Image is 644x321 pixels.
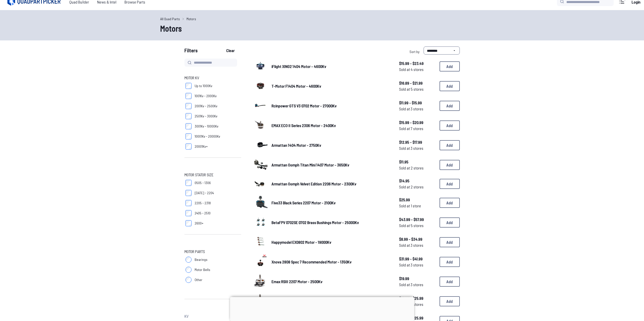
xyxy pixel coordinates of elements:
span: Sold at 3 stores [399,145,435,151]
span: Sold at 3 stores [399,301,435,307]
h1: Motors [160,22,484,34]
span: $11.99 - $15.99 [399,100,435,106]
span: Sold at 5 stores [399,223,435,229]
a: image [253,293,267,309]
span: $15.99 - $20.99 [399,119,435,126]
a: Emax RSIII 2207 Motor - 2500Kv [272,279,391,285]
span: 0505 - 1306 [195,180,211,185]
img: image [253,274,267,288]
span: Sold at 2 stores [399,184,435,190]
span: Sold at 3 stores [399,106,435,112]
img: image [253,137,267,152]
span: Filters [184,46,198,57]
input: Bearings [185,257,192,263]
input: 2205 - 2318 [185,200,192,206]
span: [DATE] - 2204 [195,190,214,195]
a: Rcinpower GTS V3 0702 Motor - 27000Kv [272,103,391,109]
span: 2501Kv - 3000Kv [195,114,217,119]
a: Five33 Black Series 2207 Motor - 2100Kv [272,200,391,206]
a: image [253,254,267,270]
span: Other [195,277,202,282]
button: Add [440,160,460,170]
a: image [253,274,267,289]
button: Add [440,198,460,208]
span: 2405 - 2510 [195,211,211,216]
img: image [253,98,267,112]
a: EMAX ECO II Series 2306 Motor - 2400Kv [272,122,391,129]
a: image [253,215,267,230]
a: T-Motor F1404 Motor - 4600Kv [272,83,391,89]
input: Motor Bells [185,267,192,273]
span: $16.89 - $21.99 [399,80,435,86]
span: Sold at 3 stores [399,242,435,248]
span: Motor Parts [184,249,205,255]
a: Armattan Oomph Velvet Edition 2206 Motor - 2300Kv [272,181,391,187]
button: Clear [222,46,239,55]
img: image [253,254,267,268]
a: iFlight XING2 1404 Motor - 4600Kv [272,63,391,69]
span: Sold at 3 stores [399,282,435,288]
img: image [253,118,267,132]
input: 20001Kv+ [185,143,192,150]
span: $8.99 - $34.99 [399,236,435,242]
button: Add [440,81,460,91]
button: Add [440,296,460,306]
span: $25.99 [399,197,435,203]
span: 2600+ [195,221,203,226]
span: Happymodel EX0802 Motor - 19000Kv [272,240,331,244]
input: Up to 1000Kv [185,83,192,89]
a: Armattan Oomph Titan Mini 1407 Motor - 3650Kv [272,162,391,168]
span: $11.95 [399,159,435,165]
span: $15.99 - $23.49 [399,60,435,66]
img: image [253,78,267,92]
input: 3001Kv - 10000Kv [185,123,192,129]
input: 2600+ [185,220,192,226]
a: Armattan 1404 Motor - 2750Kv [272,142,391,148]
button: Add [440,101,460,111]
input: [DATE] - 2204 [185,190,192,196]
span: $12.95 - $17.99 [399,139,435,145]
button: Add [440,237,460,247]
span: 20001Kv+ [195,144,208,149]
span: $14.95 [399,178,435,184]
a: BetaFPV 0702SE 0702 Brass Bushings Motor - 25000Kv [272,219,391,226]
a: image [253,78,267,94]
span: $19.99 - $25.99 [399,295,435,301]
input: 10001Kv - 20000Kv [185,133,192,139]
a: image [253,195,267,211]
img: image [253,195,267,209]
span: 3001Kv - 10000Kv [195,124,218,129]
input: 0505 - 1306 [185,180,192,186]
button: Add [440,120,460,131]
button: Add [440,179,460,189]
input: 2501Kv - 3000Kv [185,113,192,119]
button: Add [440,61,460,71]
span: T-Motor F1404 Motor - 4600Kv [272,84,321,88]
span: Emax RSIII 2207 Motor - 2500Kv [272,279,322,284]
img: image [253,234,267,249]
span: Motor KV [184,75,199,81]
button: Add [440,140,460,150]
input: 2001Kv - 2500Kv [185,103,192,109]
iframe: Advertisement [230,297,414,320]
span: BetaFPV 0702SE 0702 Brass Bushings Motor - 25000Kv [272,220,359,225]
span: $43.99 - $57.99 [399,216,435,223]
input: 1001Kv - 2000Kv [185,93,192,99]
span: Rcinpower GTS V3 0702 Motor - 27000Kv [272,103,337,108]
span: Sold at 4 stores [399,66,435,72]
span: 1001Kv - 2000Kv [195,93,217,98]
span: $19.99 [399,276,435,282]
a: image [253,177,267,191]
span: Armattan 1404 Motor - 2750Kv [272,143,321,147]
img: image [253,179,267,188]
a: Happymodel EX0802 Motor - 19000Kv [272,239,391,245]
span: iFlight XING2 1404 Motor - 4600Kv [272,64,326,69]
input: Other [185,277,192,283]
span: Sold at 3 stores [399,262,435,268]
span: 2205 - 2318 [195,201,211,206]
span: $31.99 - $41.99 [399,256,435,262]
span: Five33 Black Series 2207 Motor - 2100Kv [272,200,336,205]
a: image [253,98,267,114]
a: image [253,118,267,133]
a: All Quad Parts [160,16,180,21]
